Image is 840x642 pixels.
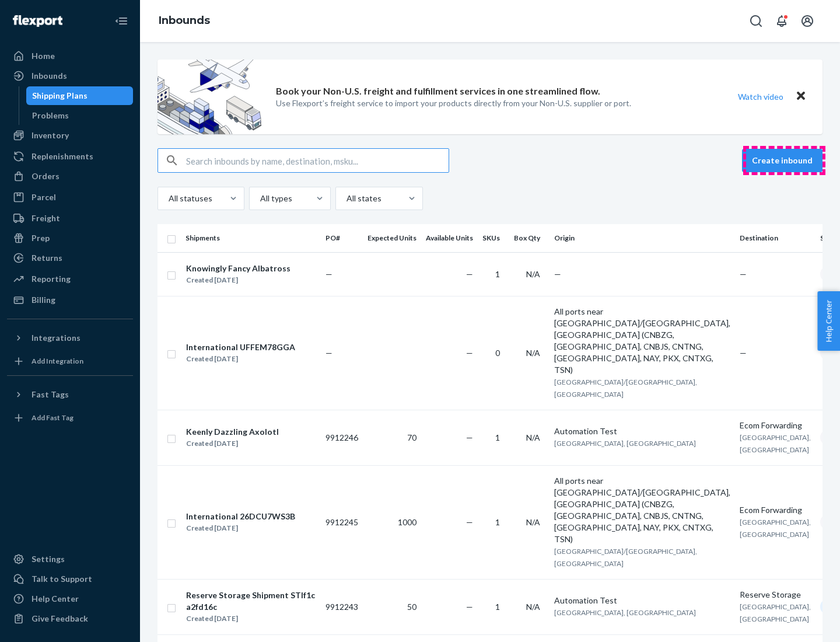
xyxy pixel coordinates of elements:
[526,348,540,358] span: N/A
[796,9,819,33] button: Open account menu
[7,270,133,288] a: Reporting
[13,15,62,27] img: Flexport logo
[181,224,321,252] th: Shipments
[32,70,67,82] div: Inbounds
[186,426,279,438] div: Keenly Dazzling Axolotl
[770,9,793,33] button: Open notifications
[363,224,421,252] th: Expected Units
[149,4,219,38] ol: breadcrumbs
[7,589,133,608] a: Help Center
[554,608,696,617] span: [GEOGRAPHIC_DATA], [GEOGRAPHIC_DATA]
[7,570,133,588] a: Talk to Support
[32,613,88,624] div: Give Feedback
[325,269,332,279] span: —
[740,420,811,431] div: Ecom Forwarding
[32,170,60,182] div: Orders
[740,348,747,358] span: —
[186,274,290,286] div: Created [DATE]
[744,9,768,33] button: Open Search Box
[7,329,133,347] button: Integrations
[466,432,473,442] span: —
[7,188,133,207] a: Parcel
[466,517,473,527] span: —
[742,149,822,172] button: Create inbound
[554,595,730,606] div: Automation Test
[526,602,540,612] span: N/A
[466,602,473,612] span: —
[7,609,133,628] button: Give Feedback
[817,291,840,351] button: Help Center
[7,291,133,309] a: Billing
[186,522,295,534] div: Created [DATE]
[7,229,133,247] a: Prep
[740,433,811,454] span: [GEOGRAPHIC_DATA], [GEOGRAPHIC_DATA]
[159,14,210,27] a: Inbounds
[740,269,747,279] span: —
[186,263,290,274] div: Knowingly Fancy Albatross
[32,151,93,162] div: Replenishments
[7,167,133,186] a: Orders
[186,341,295,353] div: International UFFEM78GGA
[186,149,449,172] input: Search inbounds by name, destination, msku...
[7,352,133,371] a: Add Integration
[32,273,71,285] div: Reporting
[7,249,133,267] a: Returns
[259,193,260,204] input: All types
[554,269,561,279] span: —
[186,589,316,613] div: Reserve Storage Shipment STIf1ca2fd16c
[32,294,55,306] div: Billing
[554,547,697,568] span: [GEOGRAPHIC_DATA]/[GEOGRAPHIC_DATA], [GEOGRAPHIC_DATA]
[32,573,92,585] div: Talk to Support
[321,224,363,252] th: PO#
[32,110,69,121] div: Problems
[26,106,134,125] a: Problems
[32,252,62,264] div: Returns
[186,613,316,624] div: Created [DATE]
[740,518,811,539] span: [GEOGRAPHIC_DATA], [GEOGRAPHIC_DATA]
[554,378,697,399] span: [GEOGRAPHIC_DATA]/[GEOGRAPHIC_DATA], [GEOGRAPHIC_DATA]
[495,517,500,527] span: 1
[7,209,133,228] a: Freight
[32,593,79,605] div: Help Center
[186,438,279,449] div: Created [DATE]
[321,579,363,634] td: 9912243
[32,389,69,400] div: Fast Tags
[7,385,133,404] button: Fast Tags
[495,602,500,612] span: 1
[7,550,133,568] a: Settings
[7,147,133,166] a: Replenishments
[32,90,87,102] div: Shipping Plans
[186,511,295,522] div: International 26DCU7WS3B
[495,432,500,442] span: 1
[740,602,811,623] span: [GEOGRAPHIC_DATA], [GEOGRAPHIC_DATA]
[321,465,363,579] td: 9912245
[554,475,730,545] div: All ports near [GEOGRAPHIC_DATA]/[GEOGRAPHIC_DATA], [GEOGRAPHIC_DATA] (CNBZG, [GEOGRAPHIC_DATA], ...
[32,413,73,423] div: Add Fast Tag
[321,410,363,465] td: 9912246
[110,9,133,33] button: Close Navigation
[26,86,134,105] a: Shipping Plans
[32,130,69,141] div: Inventory
[526,517,540,527] span: N/A
[7,126,133,145] a: Inventory
[526,269,540,279] span: N/A
[421,224,478,252] th: Available Units
[32,232,50,244] div: Prep
[554,306,730,376] div: All ports near [GEOGRAPHIC_DATA]/[GEOGRAPHIC_DATA], [GEOGRAPHIC_DATA] (CNBZG, [GEOGRAPHIC_DATA], ...
[32,332,80,344] div: Integrations
[32,553,65,565] div: Settings
[554,439,696,448] span: [GEOGRAPHIC_DATA], [GEOGRAPHIC_DATA]
[186,353,295,365] div: Created [DATE]
[735,224,815,252] th: Destination
[478,224,509,252] th: SKUs
[398,517,416,527] span: 1000
[466,348,473,358] span: —
[793,88,808,105] button: Close
[740,589,811,601] div: Reserve Storage
[7,67,133,85] a: Inbounds
[549,224,735,252] th: Origin
[509,224,549,252] th: Box Qty
[32,191,56,203] div: Parcel
[345,193,346,204] input: All states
